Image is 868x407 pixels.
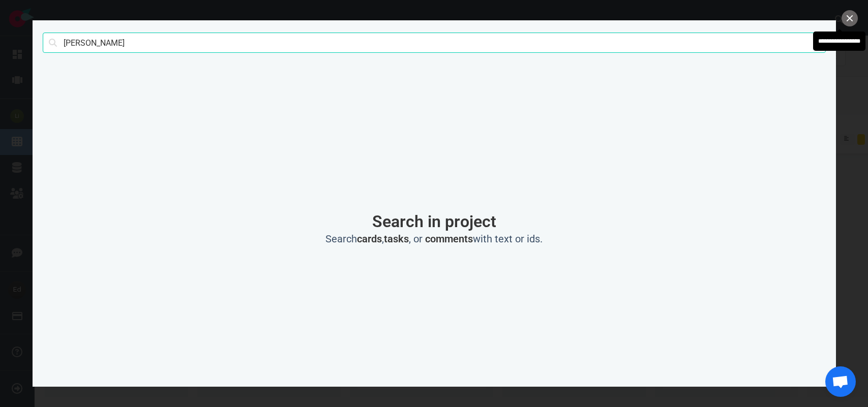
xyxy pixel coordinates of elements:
strong: cards [357,233,382,245]
strong: comments [425,233,473,245]
strong: tasks [384,233,409,245]
h2: Search , , or with text or ids. [93,233,776,245]
h1: Search in project [93,212,776,231]
input: Search cards, tasks, or comments with text or ids [43,33,826,53]
div: Aprire la chat [825,366,856,397]
button: close [842,10,858,26]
